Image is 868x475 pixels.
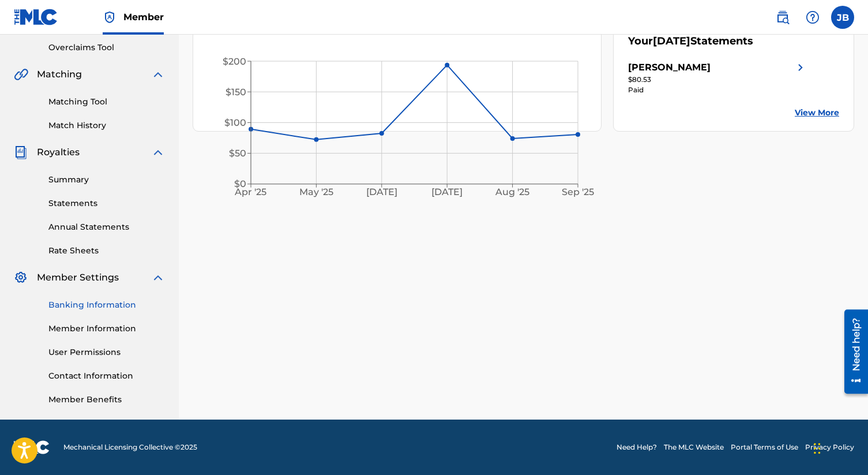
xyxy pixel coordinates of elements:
iframe: Chat Widget [810,420,868,475]
div: Help [801,6,824,29]
a: Summary [48,174,165,186]
a: Banking Information [48,299,165,311]
span: Royalties [37,145,80,159]
tspan: [DATE] [431,186,463,197]
div: Paid [628,85,807,95]
img: expand [151,68,165,81]
img: right chevron icon [794,61,807,74]
a: Need Help? [617,442,657,452]
a: Privacy Policy [805,442,854,452]
span: Member Settings [37,271,119,285]
a: Overclaims Tool [48,42,165,54]
span: Matching [37,68,82,81]
span: Mechanical Licensing Collective © 2025 [63,442,197,452]
a: Contact Information [48,370,165,382]
img: expand [151,145,165,159]
a: [PERSON_NAME]right chevron icon$80.53Paid [628,61,807,95]
tspan: Apr '25 [235,186,267,197]
div: Drag [814,431,821,466]
img: search [776,10,790,24]
div: User Menu [831,6,854,29]
tspan: [DATE] [366,186,397,197]
a: Match History [48,119,165,132]
a: Member Information [48,323,165,335]
a: Annual Statements [48,221,165,233]
img: help [806,10,820,24]
img: Top Rightsholder [103,10,117,24]
a: Public Search [771,6,794,29]
tspan: $150 [226,87,246,98]
a: Matching Tool [48,96,165,108]
a: View More [795,107,839,119]
tspan: Sep '25 [562,186,594,197]
span: [DATE] [653,35,690,47]
img: MLC Logo [14,9,58,25]
img: Member Settings [14,271,28,285]
iframe: Resource Center [836,305,868,398]
img: Royalties [14,145,28,159]
a: User Permissions [48,346,165,358]
tspan: $50 [229,148,246,159]
tspan: $200 [223,56,246,67]
a: Statements [48,197,165,210]
tspan: May '25 [299,186,333,197]
div: [PERSON_NAME] [628,61,711,74]
span: Member [123,10,164,24]
tspan: $100 [224,117,246,128]
a: Rate Sheets [48,245,165,257]
tspan: $0 [234,178,246,189]
tspan: Aug '25 [495,186,529,197]
img: logo [14,440,50,454]
div: Your Statements [628,33,753,49]
img: expand [151,271,165,285]
a: Portal Terms of Use [731,442,798,452]
div: $80.53 [628,74,807,85]
img: Matching [14,68,28,81]
a: The MLC Website [664,442,724,452]
a: Member Benefits [48,394,165,406]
